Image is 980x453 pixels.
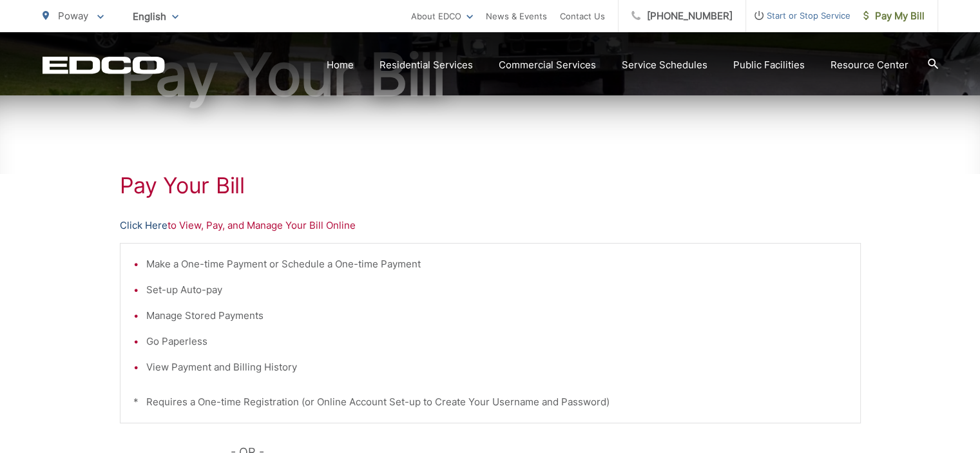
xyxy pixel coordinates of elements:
[43,56,165,74] a: EDCD logo. Return to the homepage.
[133,394,847,410] p: * Requires a One-time Registration (or Online Account Set-up to Create Your Username and Password)
[146,334,847,349] li: Go Paperless
[146,282,847,298] li: Set-up Auto-pay
[146,256,847,272] li: Make a One-time Payment or Schedule a One-time Payment
[733,57,805,73] a: Public Facilities
[380,57,473,73] a: Residential Services
[120,218,168,233] a: Click Here
[831,57,908,73] a: Resource Center
[411,8,473,24] a: About EDCO
[146,308,847,323] li: Manage Stored Payments
[120,173,861,198] h1: Pay Your Bill
[622,57,707,73] a: Service Schedules
[123,5,188,28] span: English
[327,57,354,73] a: Home
[863,8,925,24] span: Pay My Bill
[146,360,847,375] li: View Payment and Billing History
[560,8,605,24] a: Contact Us
[486,8,547,24] a: News & Events
[499,57,596,73] a: Commercial Services
[58,10,88,22] span: Poway
[120,218,861,233] p: to View, Pay, and Manage Your Bill Online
